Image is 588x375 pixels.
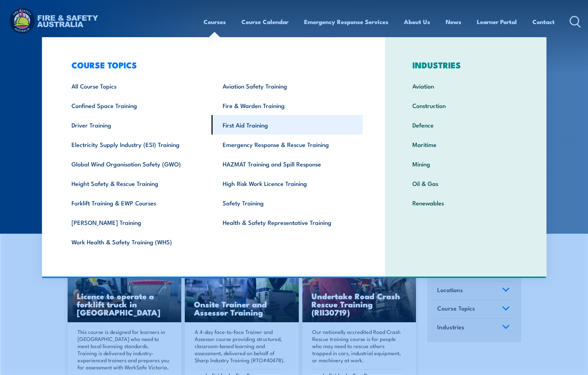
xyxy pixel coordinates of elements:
[302,259,416,323] img: Road Crash Rescue Training
[312,292,407,316] h3: Undertake Road Crash Rescue Training (RII30719)
[446,12,461,31] a: News
[212,115,363,135] a: First Aid Training
[212,193,363,212] a: Safety Training
[434,282,513,300] a: Locations
[401,174,530,193] a: Oil & Gas
[61,115,212,135] a: Driver Training
[212,212,363,232] a: Health & Safety Representative Training
[185,259,299,323] a: Onsite Trainer and Assessor Training
[61,135,212,154] a: Electricity Supply Industry (ESI) Training
[204,12,226,31] a: Courses
[401,135,530,154] a: Maritime
[304,12,388,31] a: Emergency Response Services
[437,303,475,313] span: Course Topics
[61,76,212,96] a: All Course Topics
[61,232,212,251] a: Work Health & Safety Training (WHS)
[195,328,287,364] p: A 4-day face-to-face Trainer and Assessor course providing structured, classroom-based learning a...
[185,259,299,323] img: Safety For Leaders
[61,96,212,115] a: Confined Space Training
[194,300,290,316] h3: Onsite Trainer and Assessor Training
[212,154,363,174] a: HAZMAT Training and Spill Response
[312,328,404,364] p: Our nationally accredited Road Crash Rescue training course is for people who may need to rescue ...
[437,285,463,295] span: Locations
[212,96,363,115] a: Fire & Warden Training
[212,76,363,96] a: Aviation Safety Training
[401,96,530,115] a: Construction
[401,193,530,212] a: Renewables
[212,174,363,193] a: High Risk Work Licence Training
[212,135,363,154] a: Emergency Response & Rescue Training
[434,319,513,337] a: Industries
[78,328,170,371] p: This course is designed for learners in [GEOGRAPHIC_DATA] who need to meet local licensing standa...
[68,259,182,323] img: Licence to operate a forklift truck Training
[404,12,430,31] a: About Us
[61,212,212,232] a: [PERSON_NAME] Training
[61,154,212,174] a: Global Wind Organisation Safety (GWO)
[61,193,212,212] a: Forklift Training & EWP Courses
[532,12,555,31] a: Contact
[241,12,289,31] a: Course Calendar
[401,154,530,174] a: Mining
[477,12,517,31] a: Learner Portal
[434,300,513,318] a: Course Topics
[61,60,363,70] h3: COURSE TOPICS
[401,60,530,70] h3: INDUSTRIES
[437,322,464,332] span: Industries
[61,174,212,193] a: Height Safety & Rescue Training
[302,259,416,323] a: Undertake Road Crash Rescue Training (RII30719)
[401,115,530,135] a: Defence
[77,292,172,316] h3: Licence to operate a forklift truck in [GEOGRAPHIC_DATA]
[68,259,182,323] a: Licence to operate a forklift truck in [GEOGRAPHIC_DATA]
[401,76,530,96] a: Aviation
